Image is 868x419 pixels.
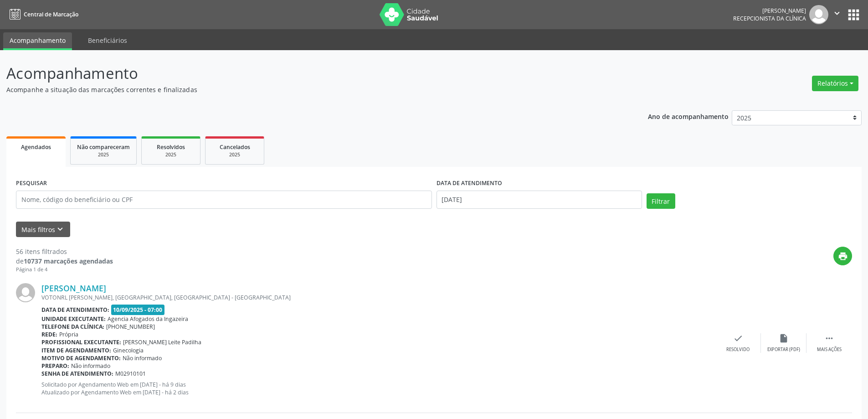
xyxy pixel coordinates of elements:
a: Beneficiários [82,32,134,48]
button: Filtrar [647,193,675,209]
div: de [16,256,113,266]
div: VOTONRL [PERSON_NAME], [GEOGRAPHIC_DATA], [GEOGRAPHIC_DATA] - [GEOGRAPHIC_DATA] [41,294,715,301]
img: img [16,283,35,302]
b: Rede: [41,331,57,338]
input: Nome, código do beneficiário ou CPF [16,191,432,209]
button:  [828,5,846,24]
div: Página 1 de 4 [16,266,113,274]
button: Relatórios [812,76,858,91]
span: M02910101 [115,370,146,378]
a: Acompanhamento [3,32,72,50]
i:  [824,333,834,343]
b: Data de atendimento: [41,306,109,314]
span: Não informado [123,354,162,362]
span: Não compareceram [77,143,130,151]
p: Acompanhe a situação das marcações correntes e finalizadas [6,85,605,94]
span: [PHONE_NUMBER] [106,323,155,331]
span: [PERSON_NAME] Leite Padilha [123,338,201,346]
div: [PERSON_NAME] [733,7,806,15]
b: Profissional executante: [41,338,121,346]
img: img [809,5,828,24]
b: Item de agendamento: [41,347,111,354]
p: Acompanhamento [6,62,605,85]
i: check [733,333,743,343]
div: 2025 [148,151,194,158]
a: Central de Marcação [6,7,78,22]
b: Motivo de agendamento: [41,354,121,362]
div: 2025 [212,151,257,158]
label: DATA DE ATENDIMENTO [437,176,502,191]
input: Selecione um intervalo [437,191,642,209]
span: Agendados [21,143,51,151]
b: Preparo: [41,362,69,370]
i:  [832,8,842,18]
i: print [838,251,848,261]
span: Recepcionista da clínica [733,15,806,22]
span: Própria [59,331,78,338]
span: Cancelados [220,143,250,151]
p: Solicitado por Agendamento Web em [DATE] - há 9 dias Atualizado por Agendamento Web em [DATE] - h... [41,381,715,396]
span: Resolvidos [157,143,185,151]
span: Ginecologia [113,347,144,354]
div: Mais ações [817,347,842,353]
button: apps [846,7,862,23]
div: Resolvido [726,347,750,353]
i: insert_drive_file [779,333,789,343]
b: Senha de atendimento: [41,370,113,378]
a: [PERSON_NAME] [41,283,106,293]
div: 2025 [77,151,130,158]
button: print [833,247,852,265]
div: 56 itens filtrados [16,247,113,256]
strong: 10737 marcações agendadas [24,257,113,265]
b: Telefone da clínica: [41,323,104,331]
label: PESQUISAR [16,176,47,191]
p: Ano de acompanhamento [648,110,729,122]
b: Unidade executante: [41,315,106,323]
span: Agencia Afogados da Ingazeira [108,315,188,323]
button: Mais filtroskeyboard_arrow_down [16,222,70,238]
span: 10/09/2025 - 07:00 [111,305,165,315]
i: keyboard_arrow_down [55,224,65,234]
div: Exportar (PDF) [767,347,800,353]
span: Central de Marcação [24,10,78,18]
span: Não informado [71,362,110,370]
